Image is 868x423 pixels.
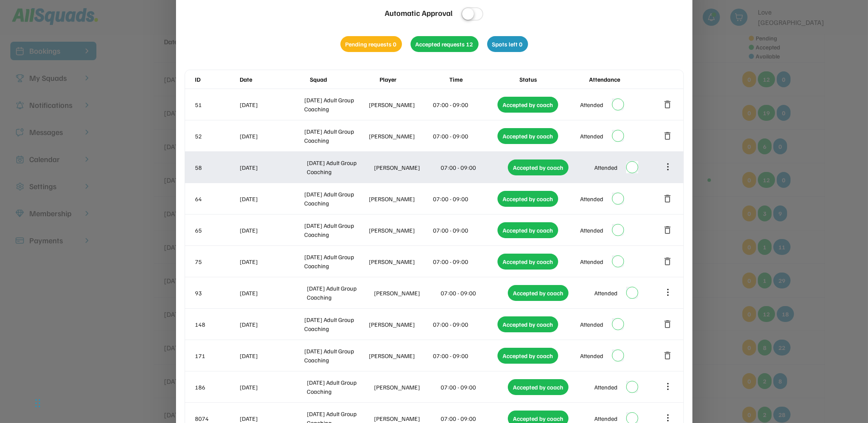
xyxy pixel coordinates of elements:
[663,131,673,141] button: delete
[340,36,402,52] div: Pending requests 0
[195,75,238,84] div: ID
[433,194,496,203] div: 07:00 - 09:00
[594,414,618,423] div: Attended
[519,75,587,84] div: Status
[580,100,603,109] div: Attended
[663,193,673,204] button: delete
[433,351,496,360] div: 07:00 - 09:00
[195,163,238,172] div: 58
[195,351,238,360] div: 171
[240,414,306,423] div: [DATE]
[240,257,303,266] div: [DATE]
[497,348,558,364] div: Accepted by coach
[433,132,496,141] div: 07:00 - 09:00
[508,159,568,175] div: Accepted by coach
[663,99,673,110] button: delete
[240,132,303,141] div: [DATE]
[441,414,507,423] div: 07:00 - 09:00
[304,346,367,365] div: [DATE] Adult Group Coaching
[369,226,432,235] div: [PERSON_NAME]
[195,226,238,235] div: 65
[240,383,306,392] div: [DATE]
[240,163,306,172] div: [DATE]
[580,351,603,360] div: Attended
[369,320,432,329] div: [PERSON_NAME]
[240,194,303,203] div: [DATE]
[497,222,558,238] div: Accepted by coach
[589,75,657,84] div: Attendance
[508,285,568,301] div: Accepted by coach
[487,36,528,52] div: Spots left 0
[374,383,439,392] div: [PERSON_NAME]
[663,319,673,329] button: delete
[195,414,238,423] div: 8074
[304,315,367,333] div: [DATE] Adult Group Coaching
[374,414,439,423] div: [PERSON_NAME]
[663,256,673,267] button: delete
[307,158,372,176] div: [DATE] Adult Group Coaching
[369,194,432,203] div: [PERSON_NAME]
[310,75,378,84] div: Squad
[497,254,558,270] div: Accepted by coach
[195,194,238,203] div: 64
[304,190,367,208] div: [DATE] Adult Group Coaching
[195,383,238,392] div: 186
[374,288,439,297] div: [PERSON_NAME]
[663,350,673,361] button: delete
[195,132,238,141] div: 52
[307,378,372,396] div: [DATE] Adult Group Coaching
[497,97,558,113] div: Accepted by coach
[497,316,558,332] div: Accepted by coach
[240,351,303,360] div: [DATE]
[369,351,432,360] div: [PERSON_NAME]
[580,132,603,141] div: Attended
[369,132,432,141] div: [PERSON_NAME]
[195,257,238,266] div: 75
[240,75,308,84] div: Date
[240,226,303,235] div: [DATE]
[240,288,306,297] div: [DATE]
[433,226,496,235] div: 07:00 - 09:00
[663,225,673,235] button: delete
[433,320,496,329] div: 07:00 - 09:00
[304,127,367,145] div: [DATE] Adult Group Coaching
[580,194,603,203] div: Attended
[441,288,507,297] div: 07:00 - 09:00
[433,100,496,109] div: 07:00 - 09:00
[497,191,558,207] div: Accepted by coach
[580,320,603,329] div: Attended
[369,100,432,109] div: [PERSON_NAME]
[594,288,618,297] div: Attended
[497,128,558,144] div: Accepted by coach
[307,284,372,302] div: [DATE] Adult Group Coaching
[385,7,453,19] div: Automatic Approval
[441,383,507,392] div: 07:00 - 09:00
[580,226,603,235] div: Attended
[304,252,367,270] div: [DATE] Adult Group Coaching
[374,163,439,172] div: [PERSON_NAME]
[195,100,238,109] div: 51
[580,257,603,266] div: Attended
[195,288,238,297] div: 93
[508,379,568,395] div: Accepted by coach
[433,257,496,266] div: 07:00 - 09:00
[304,95,367,113] div: [DATE] Adult Group Coaching
[240,320,303,329] div: [DATE]
[195,320,238,329] div: 148
[304,221,367,239] div: [DATE] Adult Group Coaching
[594,163,618,172] div: Attended
[441,163,507,172] div: 07:00 - 09:00
[449,75,517,84] div: Time
[411,36,479,52] div: Accepted requests 12
[380,75,448,84] div: Player
[594,383,618,392] div: Attended
[240,100,303,109] div: [DATE]
[369,257,432,266] div: [PERSON_NAME]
